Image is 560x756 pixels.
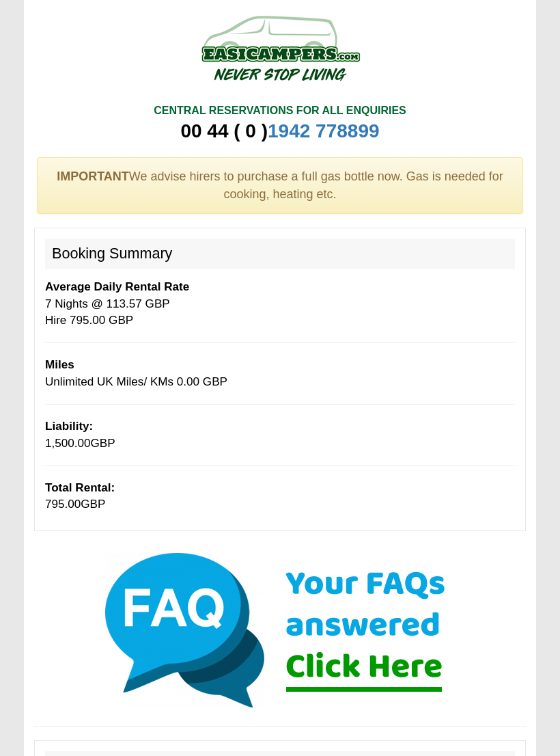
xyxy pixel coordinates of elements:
p: 7 Nights @ 113.57 GBP Hire 795.00 GBP [45,279,515,329]
b: Average Daily Rental Rate [45,280,189,293]
p: GBP [45,480,515,513]
p: Unlimited UK Miles/ KMs 0.00 GBP [45,357,515,390]
strong: IMPORTANT [57,170,129,183]
img: campers-checkout-logo.png [150,10,410,85]
div: We advise hirers to purchase a full gas bottle now. Gas is needed for cooking, heating etc. [37,157,524,214]
div: CENTRAL RESERVATIONS FOR ALL ENQUIRIES [154,103,406,119]
p: GBP [45,418,515,452]
h2: Booking Summary [45,239,515,269]
div: 00 44 ( 0 ) [154,119,406,144]
a: 1942 778899 [268,120,380,141]
b: Total Rental: [45,481,115,494]
b: Liability: [45,420,93,433]
span: 795.00 [45,498,81,511]
b: Miles [45,358,74,371]
img: Click here for our most common FAQs [96,548,464,712]
span: 1,500.00 [45,437,91,450]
